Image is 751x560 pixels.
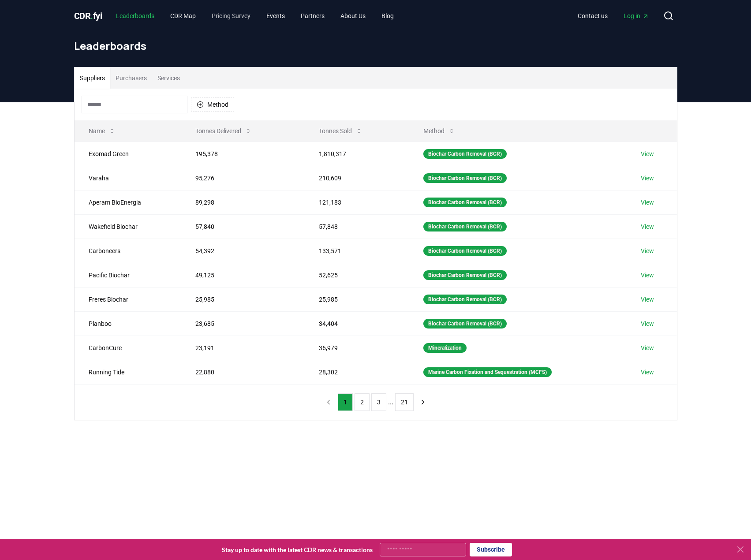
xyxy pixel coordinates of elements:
td: 210,609 [305,166,409,190]
a: View [641,149,654,158]
a: View [641,174,654,183]
td: Planboo [75,311,182,336]
button: Method [416,122,462,140]
td: 22,880 [181,360,304,384]
a: About Us [333,8,373,24]
a: Contact us [571,8,615,24]
div: Biochar Carbon Removal (BCR) [423,319,507,329]
h1: Leaderboards [74,39,677,53]
button: Suppliers [75,67,110,89]
a: Partners [294,8,332,24]
td: 34,404 [305,311,409,336]
td: Varaha [75,166,182,190]
a: View [641,343,654,352]
td: 121,183 [305,190,409,214]
td: 57,840 [181,214,304,239]
a: View [641,368,654,377]
td: 25,985 [181,287,304,311]
td: Freres Biochar [75,287,182,311]
span: CDR fyi [74,11,102,21]
td: 23,191 [181,336,304,360]
button: Name [82,122,123,140]
td: 28,302 [305,360,409,384]
td: 195,378 [181,142,304,166]
a: Leaderboards [109,8,161,24]
td: 57,848 [305,214,409,239]
a: View [641,198,654,207]
button: Tonnes Sold [312,122,370,140]
button: 1 [338,393,353,411]
button: Purchasers [110,67,152,89]
td: Exomad Green [75,142,182,166]
div: Mineralization [423,343,467,353]
a: Blog [374,8,401,24]
a: View [641,246,654,255]
td: 25,985 [305,287,409,311]
a: Events [259,8,292,24]
div: Biochar Carbon Removal (BCR) [423,246,507,256]
td: 1,810,317 [305,142,409,166]
td: Pacific Biochar [75,263,182,287]
td: 49,125 [181,263,304,287]
td: CarbonCure [75,336,182,360]
td: Aperam BioEnergia [75,190,182,214]
span: . [90,11,93,21]
button: Tonnes Delivered [188,122,259,140]
td: 89,298 [181,190,304,214]
div: Biochar Carbon Removal (BCR) [423,173,507,183]
button: Services [152,67,185,89]
div: Biochar Carbon Removal (BCR) [423,270,507,280]
div: Biochar Carbon Removal (BCR) [423,222,507,231]
button: 3 [371,393,386,411]
button: next page [415,393,430,411]
a: CDR Map [163,8,203,24]
nav: Main [109,8,401,24]
td: Running Tide [75,360,182,384]
button: 21 [395,393,414,411]
a: View [641,295,654,304]
div: Biochar Carbon Removal (BCR) [423,295,507,304]
button: Method [191,97,234,112]
span: Log in [624,11,649,20]
td: Wakefield Biochar [75,214,182,239]
td: 52,625 [305,263,409,287]
a: View [641,319,654,328]
div: Biochar Carbon Removal (BCR) [423,198,507,207]
td: 95,276 [181,166,304,190]
a: Log in [616,8,656,24]
td: 23,685 [181,311,304,336]
div: Biochar Carbon Removal (BCR) [423,149,507,159]
button: 2 [355,393,370,411]
div: Marine Carbon Fixation and Sequestration (MCFS) [423,367,552,377]
td: 36,979 [305,336,409,360]
td: 54,392 [181,239,304,263]
a: CDR.fyi [74,10,102,22]
li: ... [388,397,393,407]
a: View [641,271,654,280]
a: Pricing Survey [205,8,258,24]
nav: Main [571,8,656,24]
a: View [641,222,654,231]
td: Carboneers [75,239,182,263]
td: 133,571 [305,239,409,263]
